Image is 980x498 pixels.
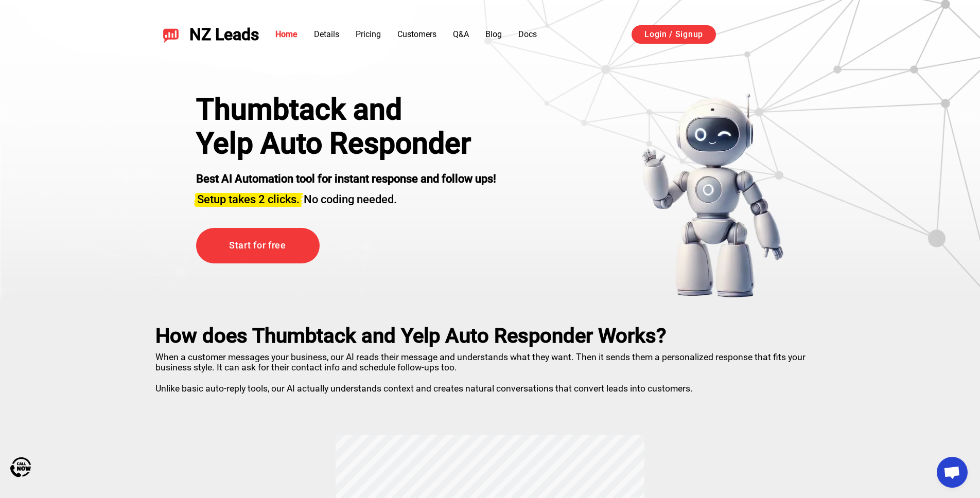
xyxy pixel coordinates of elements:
[155,348,825,394] p: When a customer messages your business, our AI reads their message and understands what they want...
[189,25,259,44] span: NZ Leads
[937,457,968,488] a: Open chat
[726,24,831,46] iframe: Sign in with Google Button
[10,457,31,477] img: Call Now
[196,127,496,161] h1: Yelp Auto Responder
[356,29,381,39] a: Pricing
[453,29,469,39] a: Q&A
[314,29,339,39] a: Details
[632,25,716,44] a: Login / Signup
[155,324,825,348] h2: How does Thumbtack and Yelp Auto Responder Works?
[641,93,784,298] img: yelp bot
[196,228,320,263] a: Start for free
[196,187,496,207] h3: No coding needed.
[196,172,496,185] strong: Best AI Automation tool for instant response and follow ups!
[485,29,502,39] a: Blog
[518,29,537,39] a: Docs
[397,29,436,39] a: Customers
[197,193,300,206] span: Setup takes 2 clicks.
[163,26,179,43] img: NZ Leads logo
[275,29,297,39] a: Home
[196,93,496,127] div: Thumbtack and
